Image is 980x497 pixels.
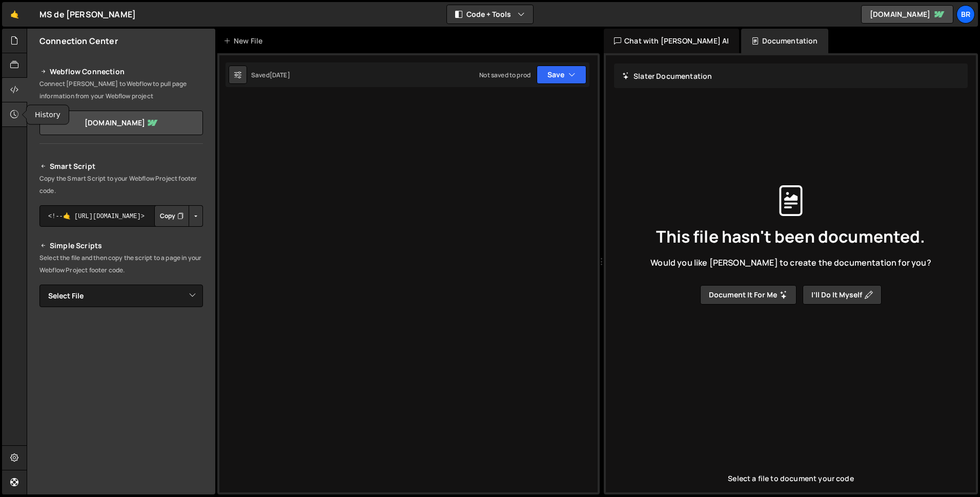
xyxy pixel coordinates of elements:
[479,71,530,79] div: Not saved to prod
[251,71,290,79] div: Saved
[39,160,203,172] h2: Smart Script
[537,66,586,84] button: Save
[39,111,203,135] a: [DOMAIN_NAME]
[39,66,203,78] h2: Webflow Connection
[956,5,975,24] a: Br
[741,29,828,53] div: Documentation
[223,36,267,46] div: New File
[39,240,203,252] h2: Simple Scripts
[650,257,931,268] span: Would you like [PERSON_NAME] to create the documentation for you?
[39,324,204,416] iframe: YouTube video player
[803,285,882,305] button: I’ll do it myself
[27,105,69,124] div: History
[39,78,203,102] p: Connect [PERSON_NAME] to Webflow to pull page information from your Webflow project
[39,8,136,20] div: MS de [PERSON_NAME]
[39,205,203,227] textarea: <!--🤙 [URL][DOMAIN_NAME]> <script>document.addEventListener("DOMContentLoaded", function() {funct...
[604,29,739,53] div: Chat with [PERSON_NAME] AI
[154,205,203,227] div: Button group with nested dropdown
[270,71,290,79] div: [DATE]
[39,172,203,197] p: Copy the Smart Script to your Webflow Project footer code.
[39,35,118,47] h2: Connection Center
[39,252,203,276] p: Select the file and then copy the script to a page in your Webflow Project footer code.
[656,228,925,245] span: This file hasn't been documented.
[622,71,712,81] h2: Slater Documentation
[861,5,953,24] a: [DOMAIN_NAME]
[700,285,797,305] button: Document it for me
[154,205,189,227] button: Copy
[2,2,27,27] a: 🤙
[447,5,533,24] button: Code + Tools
